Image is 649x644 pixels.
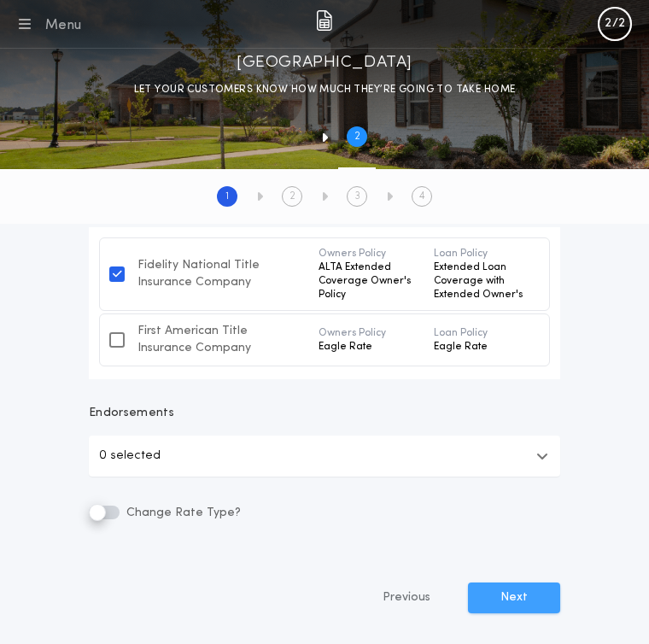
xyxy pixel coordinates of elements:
p: ALTA Extended Coverage Owner's Policy [319,261,420,302]
p: Loan Policy [434,247,535,261]
p: Eagle Rate [319,340,420,354]
img: img [316,10,332,31]
p: Owners Policy [319,326,420,340]
h2: 2 [289,190,295,203]
span: Change Rate Type? [123,506,241,519]
div: First American Title Insurance Company [137,323,301,357]
button: Previous [348,583,465,613]
button: 0 selected [89,436,560,477]
p: Extended Loan Coverage with Extended Owner's [434,261,535,302]
div: Menu [44,15,81,36]
div: Fidelity National Title Insurance Company [137,257,301,291]
p: 0 selected [99,446,161,466]
p: Owners Policy [319,247,420,261]
button: First American Title Insurance CompanyOwners PolicyEagle RateLoan PolicyEagle Rate [99,313,550,366]
button: Fidelity National Title Insurance CompanyOwners PolicyALTA Extended Coverage Owner's PolicyLoan P... [99,237,550,311]
h1: [GEOGRAPHIC_DATA] [237,49,412,76]
p: Eagle Rate [434,340,535,354]
h2: 3 [354,190,360,203]
h2: 4 [419,190,425,203]
h2: 2 [354,130,360,143]
p: Endorsements [89,405,560,422]
h2: 1 [225,190,229,203]
button: Menu [14,12,81,36]
p: Loan Policy [434,326,535,340]
p: LET YOUR CUSTOMERS KNOW HOW MUCH THEY’RE GOING TO TAKE HOME [134,81,516,98]
button: Next [468,583,560,613]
